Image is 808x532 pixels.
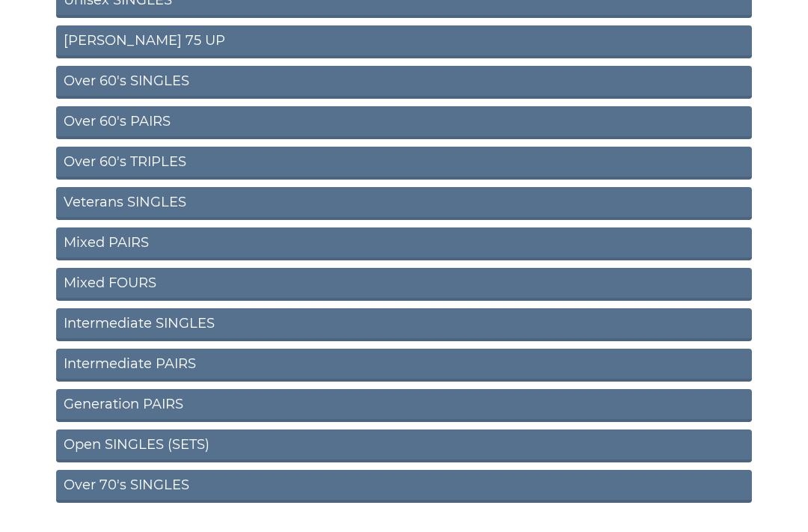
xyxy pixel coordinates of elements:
a: [PERSON_NAME] 75 UP [56,26,752,59]
a: Intermediate SINGLES [56,309,752,342]
a: Veterans SINGLES [56,188,752,221]
a: Over 60's SINGLES [56,67,752,100]
a: Over 60's PAIRS [56,107,752,140]
a: Mixed PAIRS [56,228,752,261]
a: Over 60's TRIPLES [56,147,752,180]
a: Open SINGLES (SETS) [56,430,752,463]
a: Mixed FOURS [56,269,752,302]
a: Intermediate PAIRS [56,349,752,382]
a: Over 70's SINGLES [56,471,752,504]
a: Generation PAIRS [56,390,752,423]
